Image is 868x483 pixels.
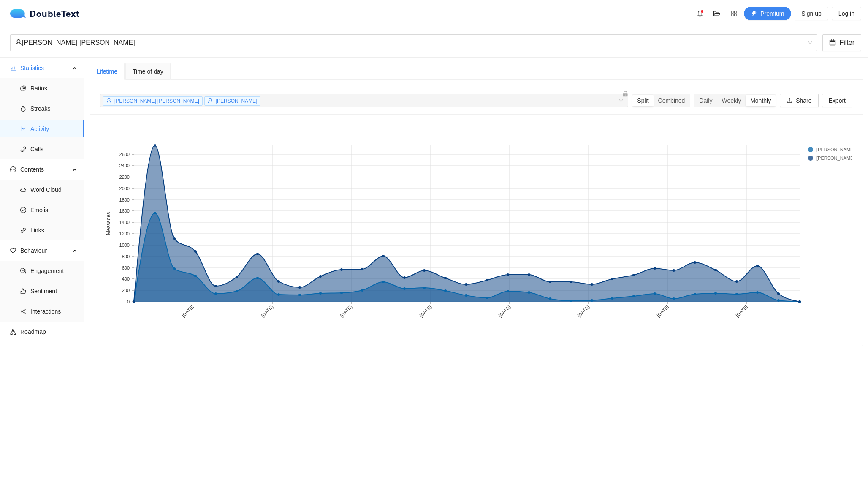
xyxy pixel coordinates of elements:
span: Roadmap [20,323,78,340]
span: folder-open [711,10,723,17]
span: Streaks [30,100,78,117]
button: folder-open [710,7,724,20]
text: 0 [127,299,130,304]
span: Behaviour [20,242,70,259]
div: DoubleText [10,9,80,18]
text: 2000 [119,186,130,191]
text: 800 [122,254,130,259]
text: [DATE] [735,304,749,318]
span: bell [694,10,706,17]
span: Sign up [801,9,821,18]
text: [DATE] [497,304,511,318]
span: Time of day [133,68,163,74]
button: bell [693,7,707,20]
text: 2400 [119,163,130,168]
span: Engagement [30,262,78,279]
div: Monthly [746,95,776,106]
span: Premium [760,9,784,18]
text: [DATE] [181,304,195,318]
span: Interactions [30,303,78,320]
button: thunderboltPremium [744,7,791,20]
div: Lifetime [97,67,117,76]
span: pie-chart [20,85,26,91]
div: Daily [694,95,717,106]
text: 200 [122,288,130,293]
span: Share [796,96,811,105]
div: [PERSON_NAME] [PERSON_NAME] [15,35,805,51]
text: [DATE] [576,304,590,318]
span: Activity [30,120,78,137]
div: Weekly [717,95,746,106]
text: 1400 [119,220,130,225]
span: upload [787,98,792,104]
text: 600 [122,265,130,270]
span: heart [10,248,16,254]
span: lock [622,91,628,97]
span: Log in [838,9,854,18]
text: 1800 [119,197,130,202]
span: bar-chart [10,65,16,71]
button: calendarFilter [822,34,861,51]
span: share-alt [20,308,26,314]
text: Messages [106,212,111,235]
button: uploadShare [780,94,818,107]
span: Links [30,222,78,239]
text: [DATE] [418,304,432,318]
button: appstore [727,7,741,20]
span: Contents [20,161,70,178]
text: [DATE] [260,304,274,318]
span: Ratios [30,80,78,97]
span: Sentiment [30,283,78,300]
span: [PERSON_NAME] [PERSON_NAME] [114,98,199,104]
text: [DATE] [656,304,670,318]
span: [PERSON_NAME] [216,98,258,104]
span: Calls [30,141,78,158]
span: calendar [829,39,836,47]
text: 1200 [119,231,130,236]
div: Combined [654,95,690,106]
a: logoDoubleText [10,9,80,18]
span: user [106,98,111,103]
text: 2600 [119,152,130,157]
span: user [15,39,22,46]
div: Split [632,95,653,106]
span: message [10,166,16,172]
span: line-chart [20,126,26,132]
span: link [20,227,26,233]
button: Sign up [795,7,828,20]
text: 2200 [119,175,130,180]
span: Emojis [30,202,78,218]
span: thunderbolt [751,11,757,17]
span: Export [829,96,846,105]
text: 1000 [119,243,130,248]
span: apartment [10,329,16,335]
text: 400 [122,276,130,281]
span: appstore [727,10,740,17]
span: like [20,288,26,294]
text: 1600 [119,208,130,213]
span: comment [20,268,26,274]
span: Word Cloud [30,181,78,198]
img: logo [10,9,30,18]
span: Neshma Tuladhar Sthapit [15,35,812,51]
text: [DATE] [339,304,353,318]
button: Export [822,94,852,107]
span: fire [20,106,26,112]
button: Log in [832,7,861,20]
span: Filter [839,37,854,48]
span: user [208,98,213,103]
span: Statistics [20,60,70,76]
span: smile [20,207,26,213]
span: cloud [20,187,26,193]
span: phone [20,146,26,152]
